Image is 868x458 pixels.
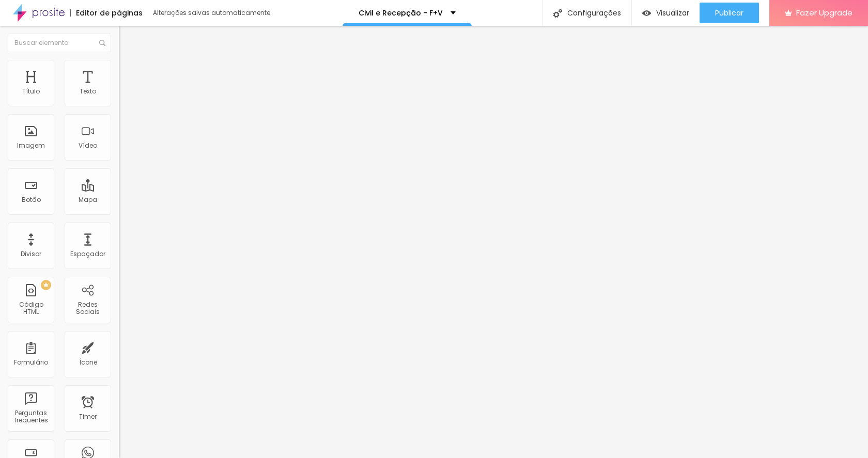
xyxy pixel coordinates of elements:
[359,9,443,17] p: Civil e Recepção - F+V
[70,9,143,17] div: Editor de páginas
[67,301,108,316] div: Redes Sociais
[22,196,41,203] div: Botão
[656,9,689,17] span: Visualizar
[153,10,272,16] div: Alterações salvas automaticamente
[642,9,651,18] img: view-1.svg
[99,40,105,46] img: Icone
[70,250,105,258] div: Espaçador
[17,142,45,149] div: Imagem
[79,413,97,420] div: Timer
[14,359,48,366] div: Formulário
[21,250,41,258] div: Divisor
[715,9,743,17] span: Publicar
[10,409,51,424] div: Perguntas frequentes
[79,142,97,149] div: Vídeo
[8,34,111,52] input: Buscar elemento
[796,8,853,17] span: Fazer Upgrade
[553,9,562,18] img: Icone
[700,3,759,23] button: Publicar
[80,88,96,95] div: Texto
[22,88,40,95] div: Título
[79,196,97,203] div: Mapa
[10,301,51,316] div: Código HTML
[632,3,700,23] button: Visualizar
[79,359,97,366] div: Ícone
[119,26,868,458] iframe: Editor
